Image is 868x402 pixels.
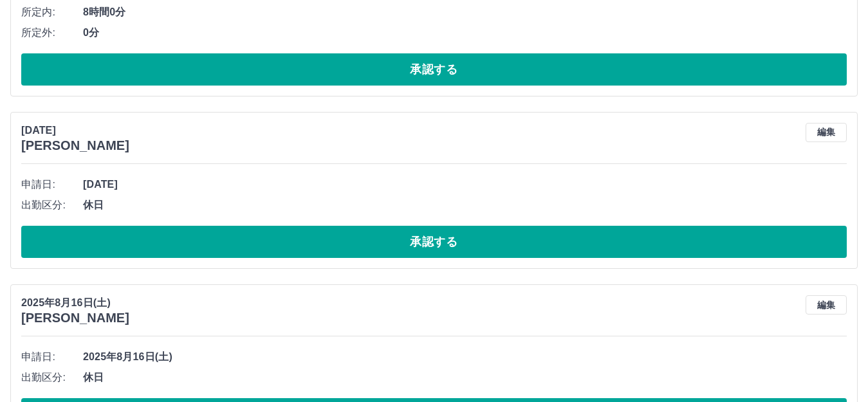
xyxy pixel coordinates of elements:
[83,370,847,385] span: 休日
[21,370,83,385] span: 出勤区分:
[83,197,847,213] span: 休日
[21,138,129,153] h3: [PERSON_NAME]
[21,197,83,213] span: 出勤区分:
[21,123,129,138] p: [DATE]
[83,349,847,365] span: 2025年8月16日(土)
[806,295,847,315] button: 編集
[83,177,847,192] span: [DATE]
[21,5,83,20] span: 所定内:
[806,123,847,142] button: 編集
[21,53,847,86] button: 承認する
[21,295,129,311] p: 2025年8月16日(土)
[21,25,83,41] span: 所定外:
[83,25,847,41] span: 0分
[21,177,83,192] span: 申請日:
[21,311,129,325] h3: [PERSON_NAME]
[21,226,847,258] button: 承認する
[21,349,83,365] span: 申請日:
[83,5,847,20] span: 8時間0分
